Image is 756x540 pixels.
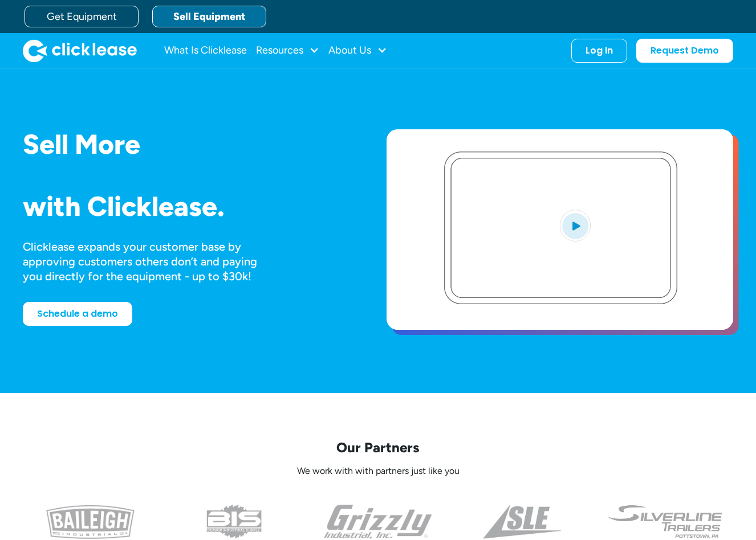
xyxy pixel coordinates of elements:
[560,210,591,242] img: Blue play button logo on a light blue circular background
[324,505,433,539] img: the grizzly industrial inc logo
[164,39,247,62] a: What Is Clicklease
[23,191,350,222] h1: with Clicklease.
[206,505,261,539] img: the logo for beaver industrial supply
[23,439,733,456] p: Our Partners
[483,505,561,539] img: a black and white photo of the side of a triangle
[23,129,350,159] h1: Sell More
[152,6,266,27] a: Sell Equipment
[23,239,278,284] div: Clicklease expands your customer base by approving customers others don’t and paying you directly...
[23,302,132,326] a: Schedule a demo
[636,39,733,63] a: Request Demo
[586,45,613,56] div: Log In
[25,6,139,27] a: Get Equipment
[23,465,733,477] p: We work with with partners just like you
[23,39,137,62] a: home
[46,505,135,539] img: baileigh logo
[387,129,733,330] a: open lightbox
[256,39,319,62] div: Resources
[607,505,724,539] img: undefined
[23,39,137,62] img: Clicklease logo
[328,39,387,62] div: About Us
